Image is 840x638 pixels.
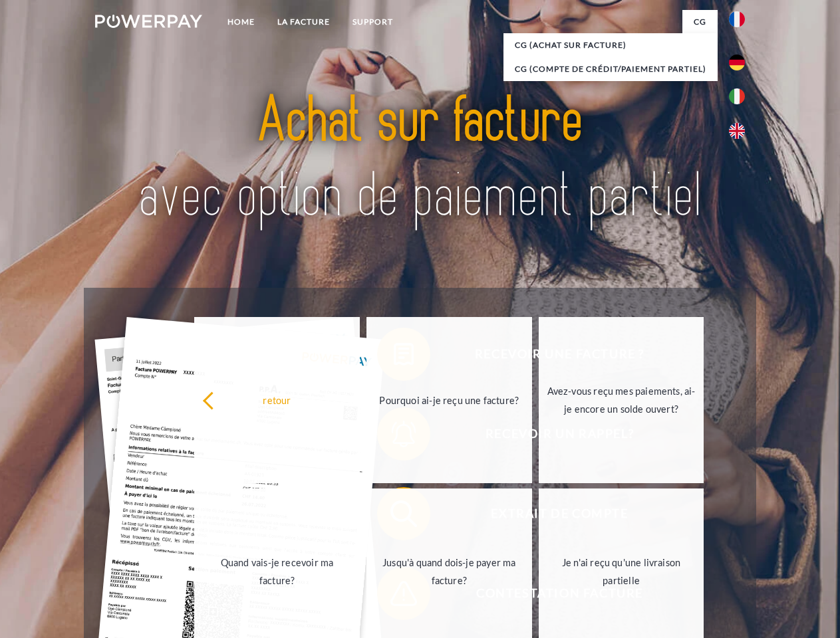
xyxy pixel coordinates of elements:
div: Jusqu'à quand dois-je payer ma facture? [374,554,524,589]
div: Quand vais-je recevoir ma facture? [202,554,352,589]
img: logo-powerpay-white.svg [95,15,202,28]
a: Support [341,10,404,34]
div: Je n'ai reçu qu'une livraison partielle [547,554,696,589]
img: en [729,123,745,139]
a: CG (achat sur facture) [503,33,718,57]
a: Home [216,10,266,34]
div: Avez-vous reçu mes paiements, ai-je encore un solde ouvert? [547,382,696,418]
div: Pourquoi ai-je reçu une facture? [374,391,524,409]
a: CG [682,10,718,34]
a: Avez-vous reçu mes paiements, ai-je encore un solde ouvert? [539,317,704,483]
img: fr [729,11,745,27]
img: de [729,54,745,70]
img: it [729,88,745,104]
img: title-powerpay_fr.svg [127,64,713,255]
div: retour [202,391,352,409]
a: LA FACTURE [266,10,341,34]
a: CG (Compte de crédit/paiement partiel) [503,57,718,81]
